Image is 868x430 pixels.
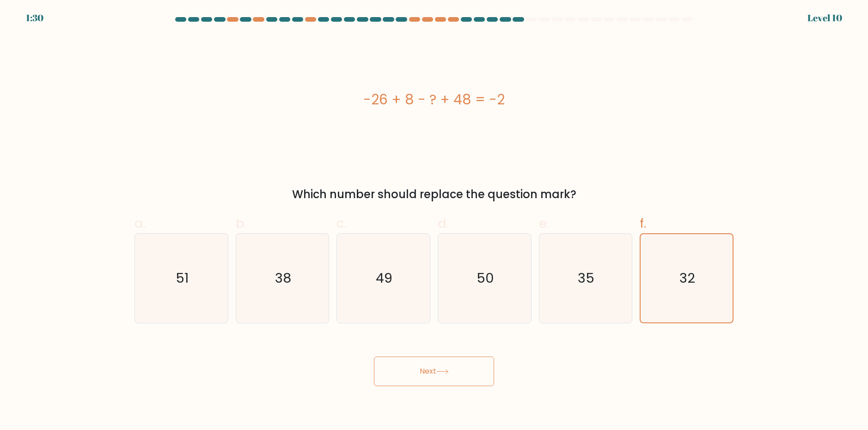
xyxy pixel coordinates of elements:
span: a. [134,214,146,232]
text: 51 [176,269,189,287]
span: f. [640,214,646,232]
span: c. [336,214,347,232]
span: d. [438,214,449,232]
button: Next [374,357,494,386]
text: 32 [680,269,696,287]
div: Level 10 [807,11,842,25]
span: e. [539,214,549,232]
div: 1:30 [26,11,43,25]
text: 38 [275,269,291,287]
text: 49 [376,269,393,287]
div: Which number should replace the question mark? [140,186,728,203]
span: b. [236,214,247,232]
text: 35 [578,269,595,287]
div: -26 + 8 - ? + 48 = -2 [134,89,734,110]
text: 50 [477,269,494,287]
